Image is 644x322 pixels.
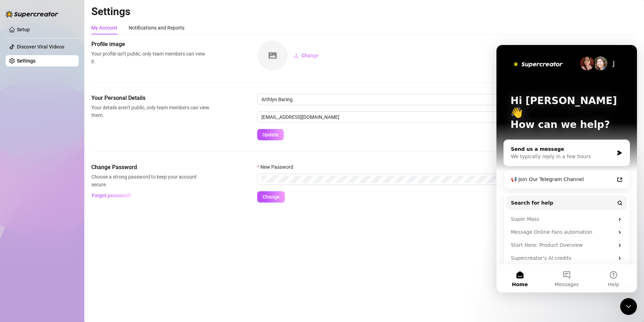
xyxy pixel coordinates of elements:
[92,193,131,198] span: Forgot password?
[91,173,209,188] span: Choose a strong password to keep your account secure.
[262,132,279,137] span: Update
[257,94,637,105] input: Enter name
[91,50,209,65] span: Your profile isn’t public, only team members can view it.
[288,50,324,61] button: Change
[257,129,284,140] button: Update
[294,53,299,58] span: upload
[261,175,626,183] input: New Password
[91,94,209,102] span: Your Personal Details
[6,11,58,18] img: logo-BBDzfeDw.svg
[91,190,131,201] button: Forgot password?
[129,24,184,32] div: Notifications and Reports
[257,191,285,202] button: Change
[17,58,35,64] a: Settings
[17,44,64,50] a: Discover Viral Videos
[620,298,637,315] iframe: Intercom live chat
[258,40,288,71] img: square-placeholder.png
[262,194,280,200] span: Change
[257,163,298,171] label: New Password
[91,163,209,172] span: Change Password
[496,45,637,292] iframe: Intercom live chat
[257,111,637,123] input: Enter new email
[91,40,209,49] span: Profile image
[17,27,30,32] a: Setup
[91,5,637,18] h2: Settings
[91,104,209,119] span: Your details aren’t public, only team members can view them.
[91,24,117,32] div: My Account
[301,53,319,58] span: Change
